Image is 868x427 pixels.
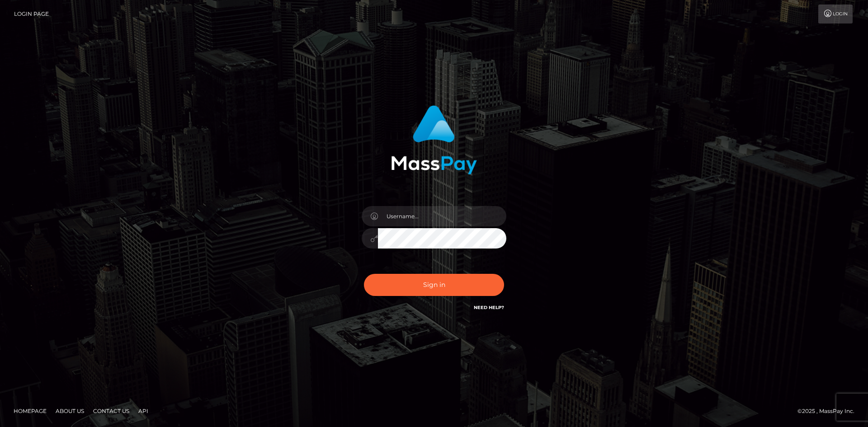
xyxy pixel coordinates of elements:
img: MassPay Login [391,105,477,174]
div: © 2025 , MassPay Inc. [797,406,861,416]
a: Contact Us [90,404,133,418]
a: Homepage [10,404,50,418]
button: Sign in [364,274,504,296]
input: Username... [378,206,506,226]
a: API [135,404,152,418]
a: Need Help? [474,305,504,310]
a: About Us [52,404,88,418]
a: Login [818,5,853,23]
a: Login Page [14,5,49,23]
